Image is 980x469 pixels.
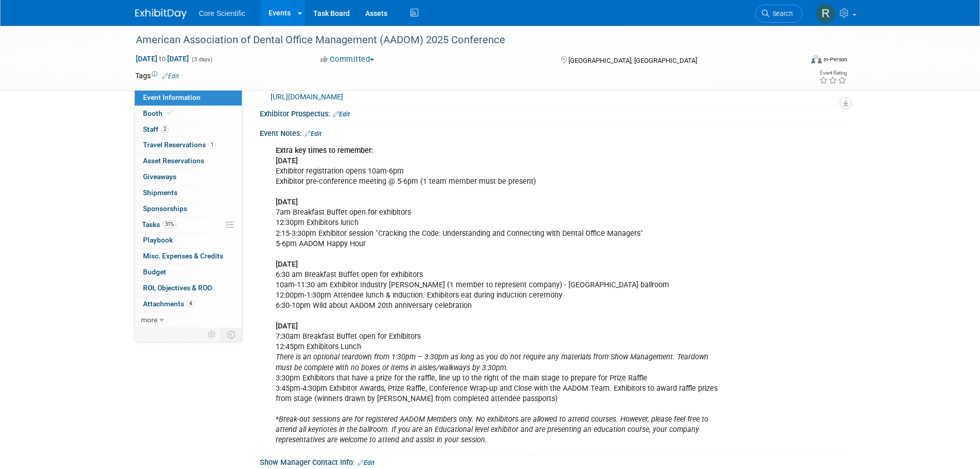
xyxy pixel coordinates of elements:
b: [DATE] [276,260,298,269]
a: ROI, Objectives & ROO [135,281,242,296]
span: 4 [187,300,194,307]
span: [GEOGRAPHIC_DATA], [GEOGRAPHIC_DATA] [568,57,697,64]
span: Tasks [142,220,176,229]
span: Playbook [143,236,173,244]
a: [URL][DOMAIN_NAME] [271,93,343,101]
a: Edit [358,459,375,466]
span: Sponsorships [143,204,187,213]
span: Attachments [143,300,194,308]
b: [DATE] [276,198,298,206]
a: Shipments [135,185,242,201]
div: Event Format [742,54,848,69]
td: Toggle Event Tabs [221,328,242,341]
img: Format-Inperson.png [811,55,822,63]
span: Booth [143,109,174,117]
i: There is an optional teardown from 1:30pm – 3:30pm as long as you do not require any materials fr... [276,353,708,372]
span: Search [769,10,793,18]
a: Sponsorships [135,201,242,217]
span: Staff [143,125,169,133]
b: [DATE] [276,157,298,165]
span: 31% [163,220,176,228]
img: ExhibitDay [135,9,187,19]
span: Core Scientific [199,9,245,18]
span: 1 [208,141,216,149]
a: Edit [333,111,350,118]
span: to [157,55,167,63]
a: Misc. Expenses & Credits [135,249,242,264]
div: Exhibitor Prospectus: [260,106,845,119]
i: Break-out sessions are for registered AADOM Members only. No exhibitors are allowed to attend cou... [276,415,708,444]
span: Asset Reservations [143,157,204,165]
div: American Association of Dental Office Management (AADOM) 2025 Conference [132,31,787,49]
a: Event Information [135,90,242,106]
a: Travel Reservations1 [135,137,242,153]
span: Event Information [143,93,201,101]
span: Travel Reservations [143,141,216,149]
span: Misc. Expenses & Credits [143,252,223,260]
span: [DATE] [DATE] [135,54,189,63]
a: Edit [162,73,179,80]
span: Budget [143,268,166,276]
a: Budget [135,265,242,280]
button: Committed [317,54,378,65]
a: Giveaways [135,169,242,185]
a: Tasks31% [135,217,242,233]
span: (3 days) [191,56,212,63]
div: In-Person [823,56,847,63]
div: Exhibitor registration opens 10am-6pm Exhibitor pre-conference meeting @ 5-6pm (1 team member mus... [269,141,732,450]
td: Tags [135,71,179,81]
a: Staff2 [135,122,242,137]
span: ROI, Objectives & ROO [143,284,212,292]
a: Edit [305,130,322,137]
div: Show Manager Contact Info: [260,455,845,468]
span: Shipments [143,188,177,197]
span: more [141,316,157,324]
a: Booth [135,106,242,121]
img: Rachel Wolff [816,4,835,23]
b: Extra key times to remember: [276,146,373,155]
span: 2 [161,125,169,133]
td: Personalize Event Tab Strip [203,328,221,341]
a: Search [755,5,803,23]
span: Giveaways [143,172,176,181]
div: Event Rating [819,71,847,76]
a: Attachments4 [135,297,242,312]
b: [DATE] [276,322,298,331]
a: Asset Reservations [135,153,242,169]
a: more [135,312,242,328]
a: Playbook [135,233,242,248]
div: Event Notes: [260,126,845,139]
i: Booth reservation complete [167,110,172,116]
